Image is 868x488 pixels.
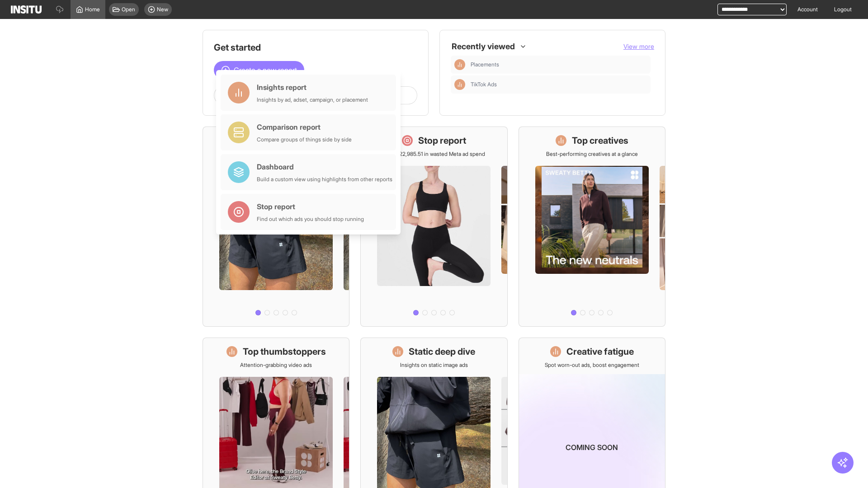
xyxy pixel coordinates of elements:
[122,6,135,13] span: Open
[519,127,665,327] a: Top creativesBest-performing creatives at a glance
[214,61,304,79] button: Create a new report
[257,176,392,183] div: Build a custom view using highlights from other reports
[257,201,364,212] div: Stop report
[257,96,368,103] div: Insights by ad, adset, campaign, or placement
[623,42,654,50] span: View more
[240,361,312,369] p: Attention-grabbing video ads
[454,79,465,90] div: Insights
[471,81,647,88] span: TikTok Ads
[471,61,647,68] span: Placements
[85,6,100,13] span: Home
[623,42,654,51] button: View more
[454,59,465,70] div: Insights
[546,150,638,158] p: Best-performing creatives at a glance
[572,134,628,147] h1: Top creatives
[360,127,507,327] a: Stop reportSave £22,985.51 in wasted Meta ad spend
[11,5,42,14] img: Logo
[257,216,364,223] div: Find out which ads you should stop running
[203,127,349,327] a: What's live nowSee all active ads instantly
[257,161,392,172] div: Dashboard
[243,345,326,358] h1: Top thumbstoppers
[257,122,352,132] div: Comparison report
[257,136,352,143] div: Compare groups of things side by side
[234,65,297,75] span: Create a new report
[471,81,497,88] span: TikTok Ads
[157,6,168,13] span: New
[383,150,485,158] p: Save £22,985.51 in wasted Meta ad spend
[471,61,499,68] span: Placements
[418,134,466,147] h1: Stop report
[409,345,475,358] h1: Static deep dive
[257,82,368,93] div: Insights report
[400,361,468,369] p: Insights on static image ads
[214,41,417,54] h1: Get started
